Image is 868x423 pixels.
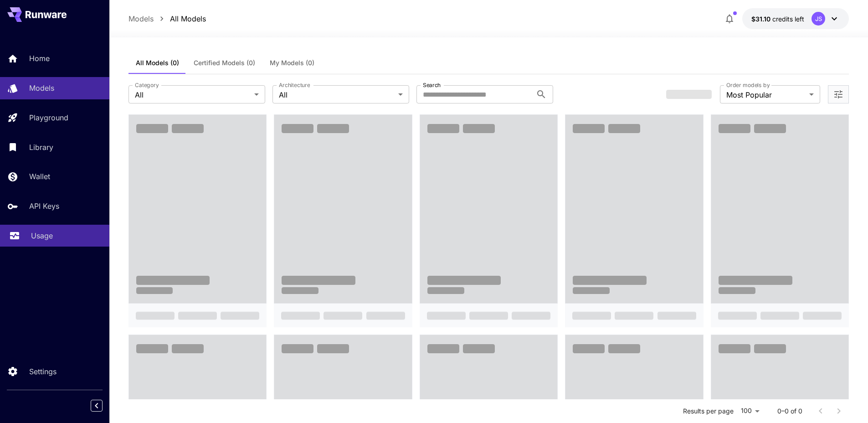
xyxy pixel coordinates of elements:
span: My Models (0) [270,59,314,67]
button: Collapse sidebar [91,400,103,412]
div: 100 [737,404,763,418]
a: Models [128,13,154,24]
span: credits left [772,15,804,23]
span: All [279,89,395,100]
span: $31.10 [751,15,772,23]
p: Wallet [29,171,50,182]
p: Models [29,83,54,93]
p: Usage [31,230,53,241]
p: Results per page [683,407,734,416]
p: 0–0 of 0 [777,407,802,416]
label: Architecture [279,81,310,89]
div: $31.09822 [751,14,804,24]
p: Settings [29,366,56,377]
label: Search [423,81,441,89]
span: All Models (0) [136,59,179,67]
div: JS [812,12,825,26]
span: Most Popular [726,89,806,100]
span: All [135,89,251,100]
p: Library [29,142,53,153]
p: Playground [29,112,68,123]
label: Order models by [726,81,770,89]
a: All Models [170,13,206,24]
div: Collapse sidebar [98,397,109,414]
p: Home [29,53,50,64]
label: Category [135,81,159,89]
p: API Keys [29,201,59,211]
span: Certified Models (0) [194,59,255,67]
button: Open more filters [833,89,844,100]
button: $31.09822JS [742,8,849,29]
nav: breadcrumb [128,13,206,24]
